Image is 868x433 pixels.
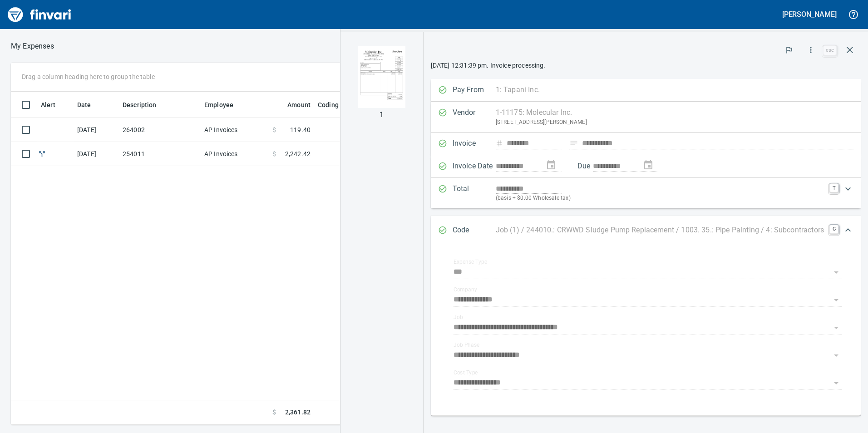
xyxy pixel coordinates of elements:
p: Code [453,225,496,236]
td: 264002 [119,118,201,142]
button: [PERSON_NAME] [780,7,839,21]
button: More [801,40,821,60]
a: C [829,225,838,234]
a: T [829,183,838,192]
span: Amount [287,99,311,110]
nav: breadcrumb [11,41,54,52]
span: Alert [41,99,67,110]
span: Employee [204,99,245,110]
span: $ [272,125,276,134]
td: AP Invoices [201,118,269,142]
span: Split transaction [37,151,47,157]
td: AP Invoices [201,142,269,166]
span: Amount [276,99,311,110]
h5: [PERSON_NAME] [782,10,837,19]
label: Company [454,287,477,292]
span: $ [272,408,276,417]
label: Expense Type [454,259,487,265]
span: Close invoice [821,39,861,61]
td: [DATE] [74,142,119,166]
span: 2,361.82 [285,408,311,417]
p: Total [453,183,496,203]
button: Flag [779,40,799,60]
p: [DATE] 12:31:39 pm. Invoice processing. [431,61,861,70]
span: Coding [318,99,350,110]
span: Description [123,99,157,110]
span: Date [77,99,103,110]
label: Job Phase [454,342,479,348]
img: Page 1 [351,46,413,108]
p: 1 [380,109,384,120]
label: Job [454,315,463,320]
td: 254011 [119,142,201,166]
p: Drag a column heading here to group the table [22,72,155,81]
span: 2,242.42 [285,149,311,158]
div: Expand [431,246,861,416]
p: (basis + $0.00 Wholesale tax) [496,194,824,203]
a: esc [823,45,837,55]
span: Employee [204,99,233,110]
p: Job (1) / 244010.: CRWWD Sludge Pump Replacement / 1003. 35.: Pipe Painting / 4: Subcontractors [496,225,824,236]
p: My Expenses [11,41,54,52]
span: 119.40 [290,125,311,134]
td: [DATE] [74,118,119,142]
div: Expand [431,178,861,208]
img: Finvari [5,4,74,25]
label: Cost Type [454,370,478,375]
div: Expand [431,216,861,246]
span: $ [272,149,276,158]
span: Alert [41,99,55,110]
span: Coding [318,99,339,110]
span: Description [123,99,168,110]
span: Date [77,99,91,110]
